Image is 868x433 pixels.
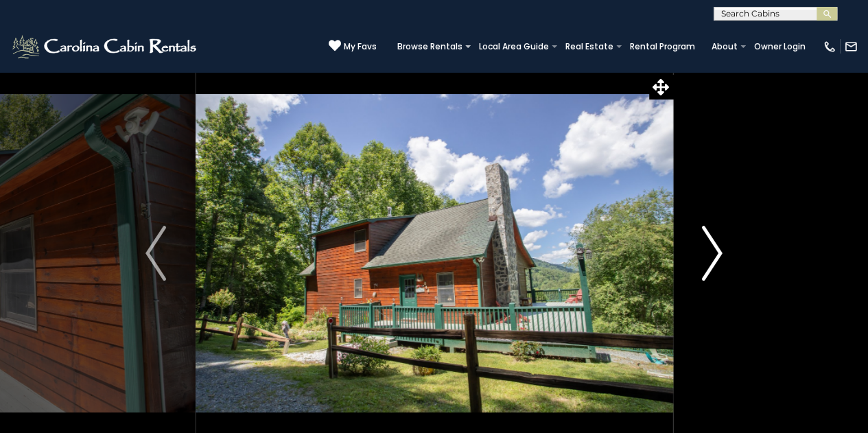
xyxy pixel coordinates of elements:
[702,226,723,281] img: arrow
[823,40,836,54] img: phone-regular-white.png
[390,37,469,56] a: Browse Rentals
[844,40,858,54] img: mail-regular-white.png
[623,37,702,56] a: Rental Program
[472,37,556,56] a: Local Area Guide
[747,37,812,56] a: Owner Login
[329,39,377,54] a: My Favs
[705,37,744,56] a: About
[10,33,200,60] img: White-1-2.png
[145,226,166,281] img: arrow
[559,37,620,56] a: Real Estate
[344,40,377,53] span: My Favs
